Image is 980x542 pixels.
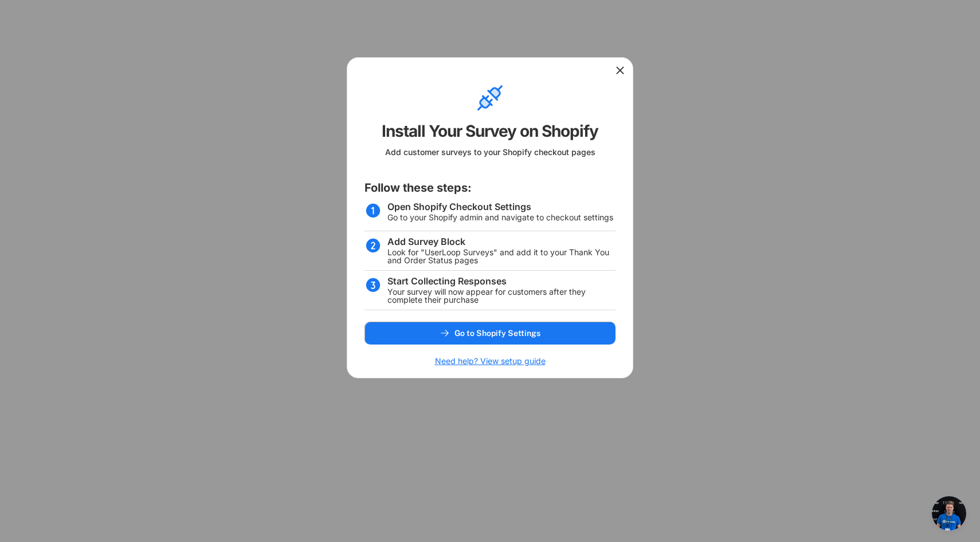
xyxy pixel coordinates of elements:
[382,121,598,141] div: Install Your Survey on Shopify
[932,496,966,531] a: Open chat
[454,329,540,337] span: Go to Shopify Settings
[387,248,616,264] div: Look for "UserLoop Surveys" and add it to your Thank You and Order Status pages
[387,237,465,246] div: Add Survey Block
[387,213,613,221] div: Go to your Shopify admin and navigate to checkout settings
[387,276,507,286] div: Start Collecting Responses
[435,356,546,366] h6: Need help? View setup guide
[364,322,616,345] button: Go to Shopify Settings
[387,202,531,211] div: Open Shopify Checkout Settings
[385,147,595,163] div: Add customer surveys to your Shopify checkout pages
[364,180,472,196] div: Follow these steps:
[387,288,616,304] div: Your survey will now appear for customers after they complete their purchase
